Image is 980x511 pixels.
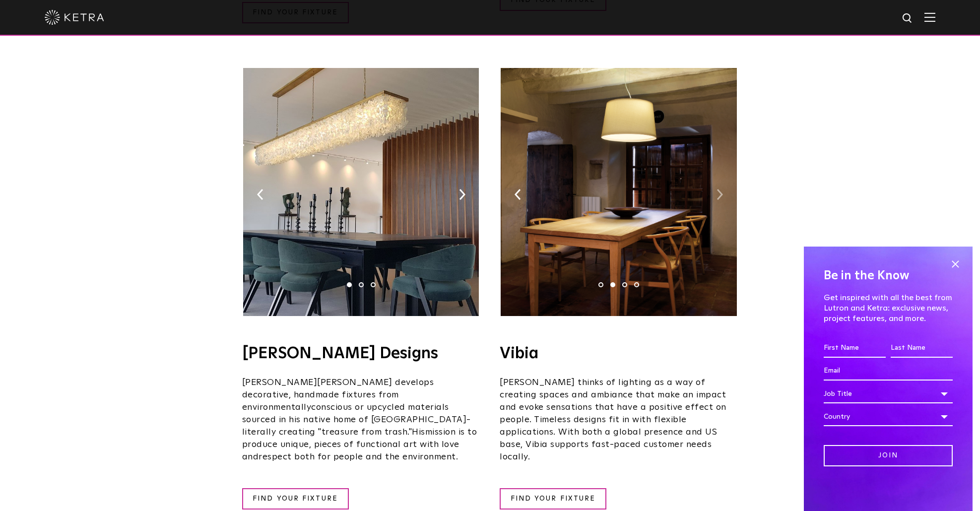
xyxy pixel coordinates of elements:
input: Join [824,445,953,466]
h4: Be in the Know [824,266,953,285]
img: ketra-logo-2019-white [45,10,104,25]
a: FIND YOUR FIXTURE [500,488,606,510]
img: arrow-left-black.svg [257,189,263,200]
h4: Vibia [500,346,738,362]
div: Country [824,407,953,426]
span: His [412,428,425,437]
img: arrow-right-black.svg [717,189,723,200]
h4: [PERSON_NAME] Designs​ [242,346,480,362]
input: Email [824,362,953,381]
div: Job Title [824,384,953,403]
input: Last Name [891,339,953,358]
span: develops decorative, handmade fixtures from environmentally [242,378,434,412]
img: arrow-left-black.svg [515,189,521,200]
span: [PERSON_NAME] [242,378,318,387]
img: search icon [902,12,914,25]
a: FIND YOUR FIXTURE [242,488,349,510]
p: Get inspired with all the best from Lutron and Ketra: exclusive news, project features, and more. [824,293,953,323]
span: conscious or upcycled materials sourced in his native home of [GEOGRAPHIC_DATA]- literally creati... [242,403,471,437]
img: arrow-right-black.svg [459,189,465,200]
img: Pikus_KetraReadySolutions-02.jpg [243,68,479,316]
img: Hamburger%20Nav.svg [924,12,935,22]
input: First Name [824,339,886,358]
p: [PERSON_NAME] thinks of lighting as a way of creating spaces and ambiance that make an impact and... [500,377,738,463]
span: respect both for people and the environment. [259,452,458,461]
span: mission is to produce unique, pieces of functional art with love and [242,428,477,461]
img: VIBIA_KetraReadySolutions-03.jpg [501,68,736,316]
span: [PERSON_NAME] [317,378,392,387]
